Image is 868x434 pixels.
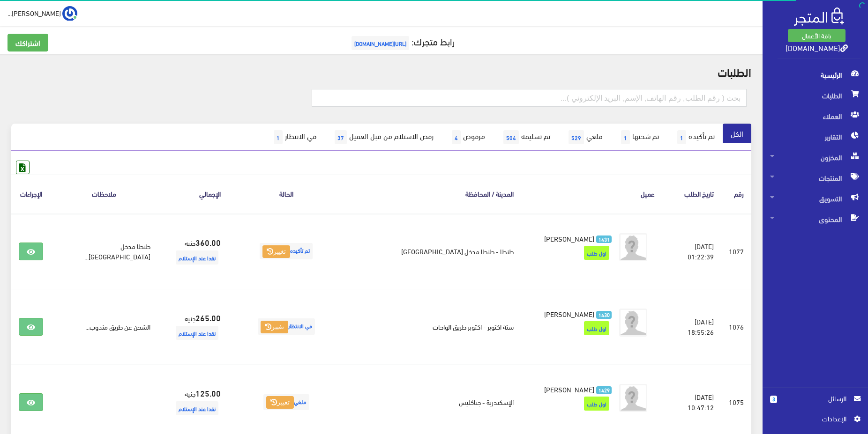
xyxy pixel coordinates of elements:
span: 4 [452,130,461,144]
a: تم تأكيده1 [667,124,723,151]
a: [DOMAIN_NAME] [786,41,848,54]
a: ملغي529 [558,124,611,151]
a: تم شحنها1 [611,124,667,151]
span: في الانتظار [258,318,315,335]
input: بحث ( رقم الطلب, رقم الهاتف, الإسم, البريد اﻹلكتروني )... [312,89,747,107]
a: 3 الرسائل [770,393,861,413]
h2: الطلبات [11,66,751,78]
th: الإجراءات [11,174,51,213]
img: . [794,7,844,26]
a: التقارير [763,126,868,147]
span: ملغي [263,394,309,411]
a: رفض الاستلام من قبل العميل37 [324,124,441,151]
button: تغيير [261,321,288,334]
span: المخزون [770,147,861,168]
span: نقدا عند الإستلام [176,401,218,415]
a: 1431 [PERSON_NAME] [536,233,612,243]
td: جنيه [158,289,228,364]
a: اشتراكك [7,34,48,51]
th: الحالة [228,174,344,213]
span: 1430 [596,311,612,319]
span: 1 [677,130,686,144]
td: الشحن عن طريق مندوب... [51,289,157,364]
a: مرفوض4 [441,124,493,151]
span: [PERSON_NAME] [544,307,594,320]
td: طنطا - طنطا مدخل [GEOGRAPHIC_DATA]... [344,213,521,289]
span: الطلبات [770,85,861,106]
span: التقارير [770,126,861,147]
span: تم تأكيده [260,243,313,259]
a: رابط متجرك:[URL][DOMAIN_NAME] [349,32,455,50]
th: رقم [721,174,751,213]
th: اﻹجمالي [158,174,228,213]
span: [PERSON_NAME]... [7,7,61,19]
td: جنيه [158,213,228,289]
span: الرسائل [785,393,846,404]
a: الطلبات [763,85,868,106]
span: اول طلب [584,397,609,411]
th: المدينة / المحافظة [344,174,521,213]
span: نقدا عند الإستلام [176,250,218,265]
a: باقة الأعمال [788,29,846,42]
a: 1429 [PERSON_NAME] [536,384,612,394]
span: الرئيسية [770,65,861,85]
img: ... [62,6,77,21]
span: [PERSON_NAME] [544,383,594,396]
a: اﻹعدادات [770,413,861,428]
td: 1077 [721,213,751,289]
span: اﻹعدادات [778,413,846,424]
td: [DATE] 18:55:26 [662,289,721,364]
a: الكل [723,124,751,143]
span: نقدا عند الإستلام [176,326,218,340]
button: تغيير [266,396,294,409]
span: العملاء [770,106,861,126]
strong: 125.00 [195,387,221,399]
img: avatar.png [619,233,647,261]
button: تغيير [262,245,290,258]
a: المنتجات [763,168,868,188]
span: التسويق [770,188,861,209]
span: المحتوى [770,209,861,229]
span: 1 [621,130,630,144]
span: 1431 [596,235,612,243]
a: المحتوى [763,209,868,229]
a: تم تسليمه504 [493,124,558,151]
span: 3 [770,396,777,403]
span: [URL][DOMAIN_NAME] [352,36,409,50]
th: عميل [521,174,662,213]
span: 1429 [596,386,612,394]
span: اول طلب [584,246,609,260]
td: 1076 [721,289,751,364]
th: ملاحظات [51,174,157,213]
td: [DATE] 01:22:39 [662,213,721,289]
span: 504 [503,130,519,144]
span: المنتجات [770,168,861,188]
img: avatar.png [619,309,647,337]
span: 37 [335,130,347,144]
strong: 360.00 [195,236,221,248]
a: العملاء [763,106,868,126]
span: [PERSON_NAME] [544,232,594,245]
strong: 265.00 [195,311,221,324]
a: الرئيسية [763,65,868,85]
span: اول طلب [584,321,609,335]
span: 529 [569,130,584,144]
a: 1430 [PERSON_NAME] [536,309,612,319]
iframe: Drift Widget Chat Controller [11,370,47,405]
a: في الانتظار1 [263,124,324,151]
span: 1 [274,130,283,144]
img: avatar.png [619,384,647,412]
td: ستة اكتوبر - اكتوبر طريق الواحات [344,289,521,364]
a: ... [PERSON_NAME]... [7,6,77,21]
td: طنطا مدخل [GEOGRAPHIC_DATA]... [51,213,157,289]
a: المخزون [763,147,868,168]
th: تاريخ الطلب [662,174,721,213]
